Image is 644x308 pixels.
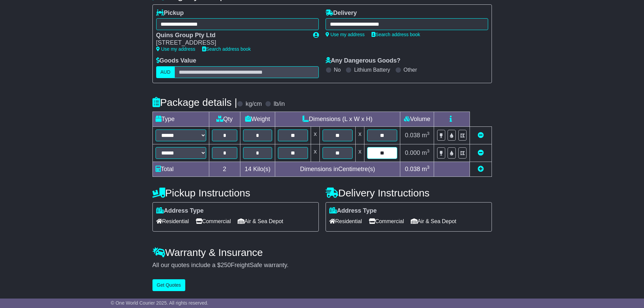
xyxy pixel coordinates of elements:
td: Volume [400,112,434,126]
div: All our quotes include a $ FreightSafe warranty. [152,262,492,269]
span: 14 [245,166,252,172]
span: Air & Sea Depot [238,216,283,227]
span: m [422,149,430,156]
td: Dimensions in Centimetre(s) [275,162,400,176]
td: x [356,144,364,162]
h4: Pickup Instructions [152,187,319,198]
a: Search address book [202,46,251,52]
td: x [311,144,319,162]
a: Remove this item [478,132,484,139]
label: Other [404,67,417,73]
label: Delivery [326,9,357,17]
a: Use my address [156,46,195,52]
h4: Warranty & Insurance [152,247,492,258]
td: 2 [209,162,240,176]
span: Commercial [369,216,404,227]
a: Remove this item [478,149,484,156]
td: Qty [209,112,240,126]
span: 250 [221,262,231,268]
a: Search address book [372,32,420,37]
span: 0.000 [405,149,420,156]
label: kg/cm [245,100,262,108]
label: Goods Value [156,57,196,65]
sup: 3 [427,165,430,170]
div: Quins Group Pty Ltd [156,32,306,39]
label: Address Type [329,207,377,215]
label: Any Dangerous Goods? [326,57,401,65]
h4: Delivery Instructions [326,187,492,198]
a: Add new item [478,166,484,172]
td: x [356,126,364,144]
td: x [311,126,319,144]
div: [STREET_ADDRESS] [156,39,306,47]
td: Dimensions (L x W x H) [275,112,400,126]
span: © One World Courier 2025. All rights reserved. [111,300,209,306]
span: 0.038 [405,132,420,139]
td: Total [152,162,209,176]
label: No [334,67,341,73]
button: Get Quotes [152,279,186,291]
sup: 3 [427,131,430,136]
span: Residential [329,216,362,227]
span: Commercial [196,216,231,227]
label: Lithium Battery [354,67,390,73]
sup: 3 [427,148,430,153]
label: AUD [156,66,175,78]
td: Type [152,112,209,126]
label: Address Type [156,207,204,215]
td: Weight [240,112,275,126]
h4: Package details | [152,97,237,108]
span: m [422,132,430,139]
label: lb/in [273,100,285,108]
span: Air & Sea Depot [411,216,456,227]
td: Kilo(s) [240,162,275,176]
span: 0.038 [405,166,420,172]
span: m [422,166,430,172]
a: Use my address [326,32,365,37]
span: Residential [156,216,189,227]
label: Pickup [156,9,184,17]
